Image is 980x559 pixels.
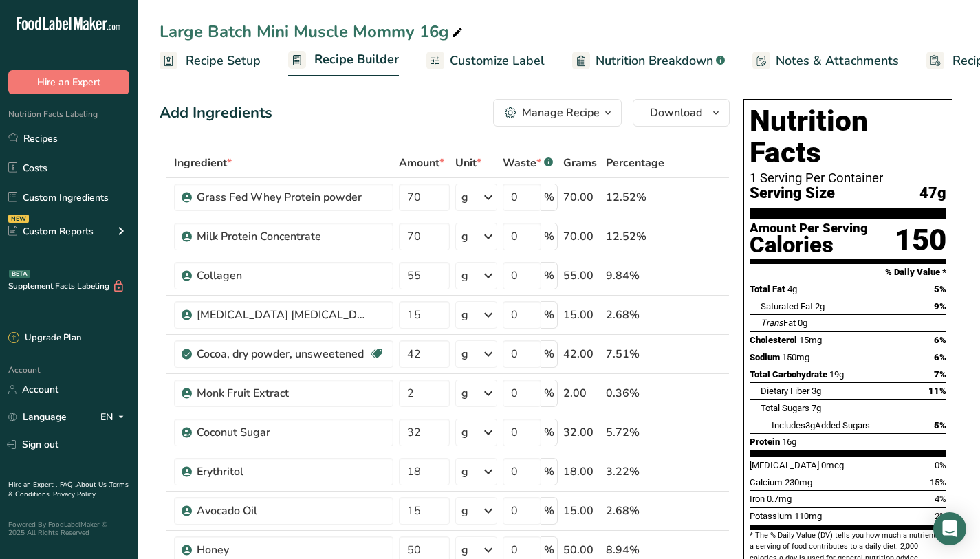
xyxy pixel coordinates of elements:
span: 3g [805,420,815,430]
div: [MEDICAL_DATA] [MEDICAL_DATA] fiber (Chicory Root Powder) [197,307,369,323]
span: Ingredient [174,155,232,171]
span: 9% [934,301,946,311]
div: Add Ingredients [160,102,272,124]
div: 2.68% [606,503,664,519]
span: Serving Size [750,185,835,202]
div: 18.00 [563,463,600,480]
span: Percentage [606,155,664,171]
div: 15.00 [563,503,600,519]
button: Hire an Expert [8,70,129,94]
a: Recipe Setup [160,45,261,76]
div: g [461,463,468,480]
span: Total Fat [750,284,785,294]
span: Includes Added Sugars [772,420,870,430]
span: 19g [829,369,844,380]
div: 1 Serving Per Container [750,171,946,185]
button: Manage Recipe [493,99,622,127]
span: 7g [812,403,821,413]
div: 7.51% [606,346,664,362]
div: g [461,307,468,323]
span: Protein [750,437,780,447]
div: Erythritol [197,463,369,480]
span: Recipe Setup [186,52,261,70]
div: Manage Recipe [522,105,600,121]
span: Download [650,105,702,121]
span: 4% [935,494,946,504]
span: Sodium [750,352,780,362]
span: Nutrition Breakdown [596,52,713,70]
div: g [461,228,468,245]
div: Milk Protein Concentrate [197,228,369,245]
div: Collagen [197,267,369,284]
span: 7% [934,369,946,380]
span: 0% [935,460,946,470]
div: 15.00 [563,307,600,323]
span: 5% [934,284,946,294]
span: Dietary Fiber [761,386,809,396]
div: g [461,189,468,206]
a: Language [8,405,67,429]
span: Unit [455,155,481,171]
div: g [461,542,468,558]
div: 0.36% [606,385,664,402]
div: Avocado Oil [197,503,369,519]
div: g [461,503,468,519]
span: 11% [928,386,946,396]
span: 110mg [794,511,822,521]
div: g [461,385,468,402]
div: Large Batch Mini Muscle Mommy 16g [160,19,466,44]
div: 12.52% [606,228,664,245]
div: Waste [503,155,553,171]
a: FAQ . [60,480,76,490]
i: Trans [761,318,783,328]
span: 16g [782,437,796,447]
a: Privacy Policy [53,490,96,499]
div: 55.00 [563,267,600,284]
div: g [461,346,468,362]
div: 2.00 [563,385,600,402]
div: Powered By FoodLabelMaker © 2025 All Rights Reserved [8,520,129,537]
span: 4g [787,284,797,294]
div: Open Intercom Messenger [933,512,966,545]
span: Saturated Fat [761,301,813,311]
span: Amount [399,155,444,171]
div: g [461,267,468,284]
span: 2% [935,511,946,521]
span: Recipe Builder [314,50,399,69]
span: Customize Label [450,52,545,70]
a: Notes & Attachments [752,45,899,76]
span: 15% [930,477,946,487]
div: 5.72% [606,424,664,441]
span: 5% [934,420,946,430]
span: 230mg [785,477,812,487]
span: 150mg [782,352,809,362]
span: [MEDICAL_DATA] [750,460,819,470]
span: 3g [812,386,821,396]
a: About Us . [76,480,109,490]
a: Customize Label [426,45,545,76]
div: 2.68% [606,307,664,323]
div: Calories [750,235,868,255]
h1: Nutrition Facts [750,105,946,168]
span: 6% [934,335,946,345]
div: BETA [9,270,30,278]
span: 15mg [799,335,822,345]
button: Download [633,99,730,127]
a: Nutrition Breakdown [572,45,725,76]
a: Terms & Conditions . [8,480,129,499]
span: Grams [563,155,597,171]
div: 42.00 [563,346,600,362]
span: Total Sugars [761,403,809,413]
span: 47g [919,185,946,202]
span: Notes & Attachments [776,52,899,70]
span: Iron [750,494,765,504]
div: Grass Fed Whey Protein powder [197,189,369,206]
div: 3.22% [606,463,664,480]
div: 9.84% [606,267,664,284]
span: Cholesterol [750,335,797,345]
div: 70.00 [563,228,600,245]
span: 6% [934,352,946,362]
a: Hire an Expert . [8,480,57,490]
div: NEW [8,215,29,223]
div: Cocoa, dry powder, unsweetened [197,346,369,362]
